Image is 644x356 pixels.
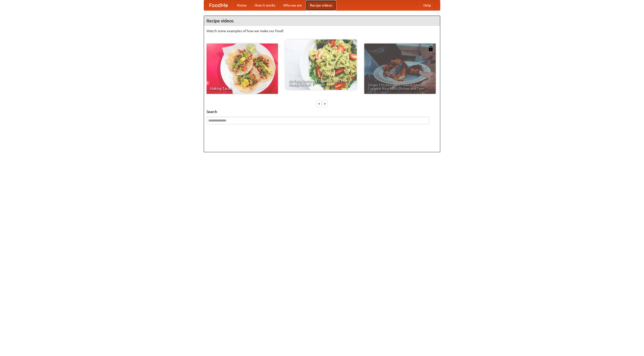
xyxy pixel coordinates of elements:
a: How it works [251,0,279,10]
p: Watch some examples of how we make our food! [207,28,437,33]
a: Making Tacos [207,44,278,94]
a: An Easy, Summery Tomato Pasta That's Ready for Fall [285,39,357,90]
span: An Easy, Summery Tomato Pasta That's Ready for Fall [289,79,353,86]
a: Home [233,0,251,10]
a: Who we are [279,0,306,10]
span: Making Tacos [210,87,274,90]
a: Help [419,0,435,10]
img: 483408.png [428,46,433,51]
h4: Recipe videos [204,16,440,26]
h5: Search [207,109,437,114]
div: « [317,100,321,107]
div: » [323,100,327,107]
a: Recipe videos [306,0,336,10]
a: FoodMe [204,0,233,10]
